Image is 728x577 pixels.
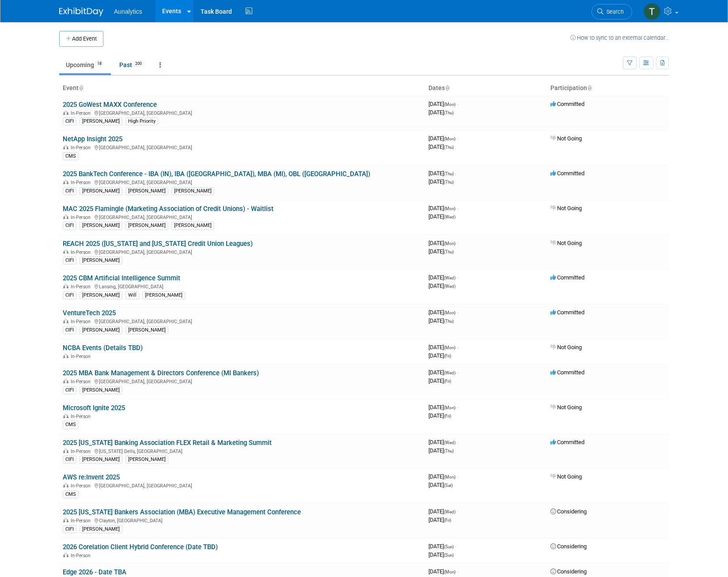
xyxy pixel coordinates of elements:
[428,412,451,419] span: [DATE]
[428,109,454,116] span: [DATE]
[428,473,458,480] span: [DATE]
[455,543,456,550] span: -
[71,284,93,290] span: In-Person
[428,344,458,351] span: [DATE]
[80,117,122,125] div: [PERSON_NAME]
[63,117,76,125] div: CIFI
[63,143,421,151] div: [GEOGRAPHIC_DATA], [GEOGRAPHIC_DATA]
[171,187,214,195] div: [PERSON_NAME]
[444,171,454,176] span: (Thu)
[457,369,458,376] span: -
[63,319,68,323] img: In-Person Event
[63,309,116,317] a: VentureTech 2025
[63,404,125,412] a: Microsoft Ignite 2025
[71,414,93,419] span: In-Person
[444,206,455,211] span: (Mon)
[444,275,455,280] span: (Wed)
[444,215,455,219] span: (Wed)
[444,475,455,479] span: (Mon)
[457,473,458,480] span: -
[71,553,93,558] span: In-Person
[428,517,451,523] span: [DATE]
[457,205,458,211] span: -
[603,8,624,15] span: Search
[444,414,451,419] span: (Fri)
[444,136,455,141] span: (Mon)
[63,205,273,213] a: MAC 2025 Flamingle (Marketing Association of Credit Unions) - Waitlist
[63,508,301,516] a: 2025 [US_STATE] Bankers Association (MBA) Executive Management Conference
[428,543,456,550] span: [DATE]
[444,319,454,324] span: (Thu)
[550,344,582,351] span: Not Going
[550,369,584,376] span: Committed
[550,404,582,411] span: Not Going
[428,283,455,289] span: [DATE]
[63,379,68,383] img: In-Person Event
[444,345,455,350] span: (Mon)
[113,57,151,73] a: Past200
[457,240,458,246] span: -
[444,509,455,514] span: (Wed)
[444,553,454,558] span: (Sun)
[428,352,451,359] span: [DATE]
[457,274,458,281] span: -
[428,482,453,488] span: [DATE]
[63,456,76,464] div: CIFI
[428,101,458,107] span: [DATE]
[428,508,458,515] span: [DATE]
[428,213,455,220] span: [DATE]
[587,84,591,91] a: Sort by Participation Type
[79,84,83,91] a: Sort by Event Name
[570,34,669,41] a: How to sync to an external calendar...
[63,490,79,498] div: CMS
[80,326,122,334] div: [PERSON_NAME]
[71,145,93,151] span: In-Person
[444,110,454,115] span: (Thu)
[125,187,168,195] div: [PERSON_NAME]
[550,101,584,107] span: Committed
[63,222,76,230] div: CIFI
[63,421,79,429] div: CMS
[444,569,455,574] span: (Mon)
[71,319,93,324] span: In-Person
[63,101,157,109] a: 2025 GoWest MAXX Conference
[428,178,454,185] span: [DATE]
[59,31,103,47] button: Add Event
[63,215,68,219] img: In-Person Event
[63,109,421,116] div: [GEOGRAPHIC_DATA], [GEOGRAPHIC_DATA]
[457,309,458,316] span: -
[63,274,180,282] a: 2025 CBM Artificial Intelligence Summit
[444,249,454,254] span: (Thu)
[455,170,456,177] span: -
[63,317,421,324] div: [GEOGRAPHIC_DATA], [GEOGRAPHIC_DATA]
[63,187,76,195] div: CIFI
[63,291,76,299] div: CIFI
[63,256,76,264] div: CIFI
[428,135,458,142] span: [DATE]
[428,205,458,211] span: [DATE]
[428,309,458,316] span: [DATE]
[59,81,425,96] th: Event
[63,152,79,160] div: CMS
[71,449,93,454] span: In-Person
[125,291,139,299] div: Will
[550,240,582,246] span: Not Going
[457,344,458,351] span: -
[547,81,669,96] th: Participation
[550,568,587,575] span: Considering
[444,518,451,523] span: (Fri)
[63,439,272,447] a: 2025 [US_STATE] Banking Association FLEX Retail & Marketing Summit
[80,222,122,230] div: [PERSON_NAME]
[63,284,68,288] img: In-Person Event
[63,473,120,481] a: AWS re:Invent 2025
[428,248,454,255] span: [DATE]
[63,377,421,385] div: [GEOGRAPHIC_DATA], [GEOGRAPHIC_DATA]
[591,4,632,19] a: Search
[71,354,93,359] span: In-Person
[444,145,454,150] span: (Thu)
[133,60,144,67] span: 200
[644,3,660,20] img: Tim Killilea
[171,222,214,230] div: [PERSON_NAME]
[428,439,458,445] span: [DATE]
[80,187,122,195] div: [PERSON_NAME]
